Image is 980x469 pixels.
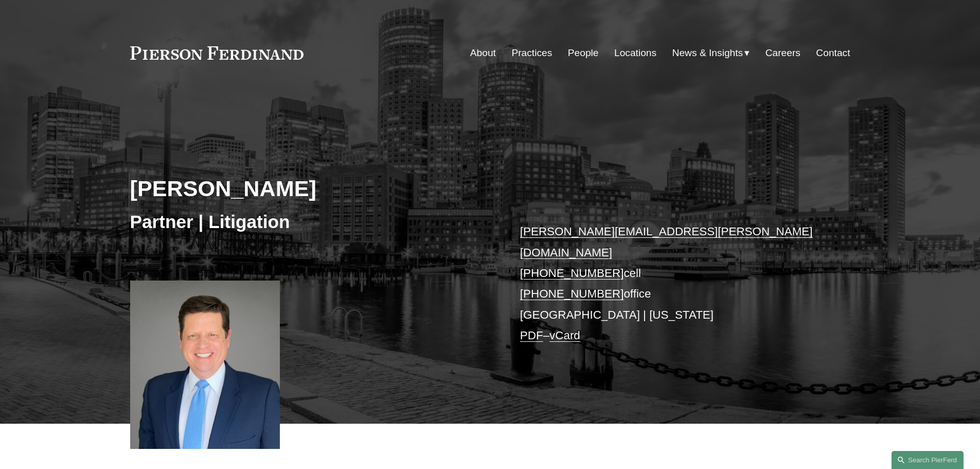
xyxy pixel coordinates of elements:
a: PDF [520,329,543,342]
a: vCard [549,329,580,342]
a: Contact [816,43,850,63]
h2: [PERSON_NAME] [130,175,490,202]
p: cell office [GEOGRAPHIC_DATA] | [US_STATE] – [520,221,820,346]
span: News & Insights [672,44,743,62]
h3: Partner | Litigation [130,211,490,233]
a: [PHONE_NUMBER] [520,267,624,280]
a: Locations [614,43,656,63]
a: About [470,43,496,63]
a: folder dropdown [672,43,750,63]
a: [PERSON_NAME][EMAIL_ADDRESS][PERSON_NAME][DOMAIN_NAME] [520,225,813,258]
a: Practices [511,43,552,63]
a: Search this site [892,451,964,469]
a: Careers [765,43,800,63]
a: [PHONE_NUMBER] [520,287,624,300]
a: People [568,43,599,63]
